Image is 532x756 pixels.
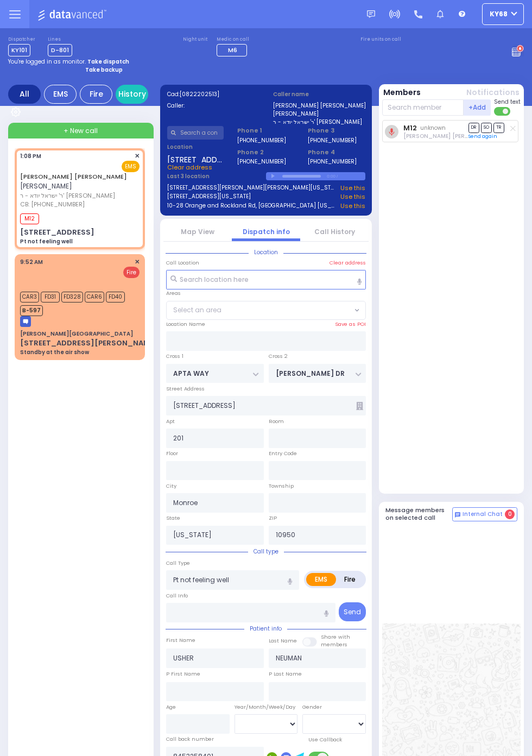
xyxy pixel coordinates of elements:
strong: Take dispatch [87,58,129,66]
a: M12 [403,124,417,132]
label: Caller: [167,102,259,110]
span: CAR6 [85,292,104,303]
span: DR [468,123,479,133]
a: Dispatch info [243,227,290,236]
a: Use this [340,192,365,201]
div: Standby at the air show [20,348,89,356]
span: D-801 [48,44,72,56]
a: Use this [340,184,365,193]
label: Township [269,482,294,490]
span: Patient info [244,625,287,633]
button: +Add [464,99,491,116]
label: Apt [166,418,175,425]
span: Other building occupants [356,402,363,410]
label: Last Name [269,637,297,645]
button: ky68 [482,3,524,25]
span: 0 [505,509,515,519]
label: Gender [302,703,322,711]
small: Share with [321,633,350,640]
span: Send text [494,98,521,106]
a: 10-28 Orange and Rockland Rd, [GEOGRAPHIC_DATA] [US_STATE] [167,201,337,211]
span: unknown [420,124,446,132]
div: All [8,85,41,104]
label: Call back number [166,735,214,743]
span: M12 [20,213,39,224]
a: Call History [314,227,355,236]
label: Caller name [273,90,365,98]
span: FD31 [41,292,60,303]
a: [PERSON_NAME] [PERSON_NAME] [20,172,127,181]
span: Moshe Mier Silberstein [403,132,499,140]
img: Logo [37,8,110,21]
div: Fire [80,85,112,104]
label: Dispatcher [8,36,35,43]
div: [STREET_ADDRESS][PERSON_NAME] [20,338,157,349]
span: EMS [122,161,140,172]
label: Cross 1 [166,352,183,360]
span: FD40 [106,292,125,303]
label: ZIP [269,514,277,522]
label: P First Name [166,670,200,678]
span: ר' ישראל יודא - ר' [PERSON_NAME] [20,191,136,200]
label: Fire units on call [360,36,401,43]
span: CB: [PHONE_NUMBER] [20,200,85,209]
span: members [321,641,347,648]
span: 9:52 AM [20,258,43,266]
strong: Take backup [85,66,123,74]
label: Save as POI [335,320,366,328]
span: Select an area [173,305,221,315]
a: History [116,85,148,104]
label: Last 3 location [167,172,267,180]
label: Fire [335,573,364,586]
label: Call Type [166,559,190,567]
label: Turn off text [494,106,511,117]
label: [PHONE_NUMBER] [308,136,357,144]
label: EMS [306,573,336,586]
span: 1:08 PM [20,152,41,160]
span: + New call [64,126,98,136]
span: ky68 [490,9,508,19]
span: Phone 4 [308,148,365,157]
a: Use this [340,201,365,211]
label: First Name [166,637,195,644]
span: Phone 2 [237,148,294,157]
div: [STREET_ADDRESS] [20,227,94,238]
label: Clear address [330,259,366,267]
span: [0822202513] [180,90,219,98]
a: Send again [468,133,497,140]
span: [STREET_ADDRESS] [167,154,224,163]
label: Call Info [166,592,188,600]
a: [STREET_ADDRESS][US_STATE] [167,192,251,201]
button: Internal Chat 0 [452,507,517,521]
label: Medic on call [217,36,250,43]
span: Clear address [167,163,212,172]
label: Areas [166,289,181,297]
span: CAR3 [20,292,39,303]
label: Use Callback [308,736,342,744]
span: TR [493,123,504,133]
img: comment-alt.png [455,512,460,518]
h5: Message members on selected call [385,507,453,521]
label: Cad: [167,90,259,98]
span: Location [249,248,283,256]
input: Search location here [166,270,366,289]
span: B-597 [20,305,43,316]
label: [PHONE_NUMBER] [308,157,357,166]
span: Phone 1 [237,126,294,135]
label: Room [269,418,284,425]
label: Entry Code [269,450,297,457]
img: message.svg [367,10,375,18]
a: Map View [181,227,214,236]
label: Night unit [183,36,207,43]
label: Location Name [166,320,205,328]
button: Members [383,87,421,98]
input: Search a contact [167,126,224,140]
label: Location [167,143,224,151]
label: Cross 2 [269,352,288,360]
label: P Last Name [269,670,302,678]
span: Internal Chat [463,511,503,518]
div: [PERSON_NAME][GEOGRAPHIC_DATA] [20,330,133,338]
span: [PERSON_NAME] [20,181,72,191]
label: Floor [166,450,178,457]
label: [PHONE_NUMBER] [237,136,286,144]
